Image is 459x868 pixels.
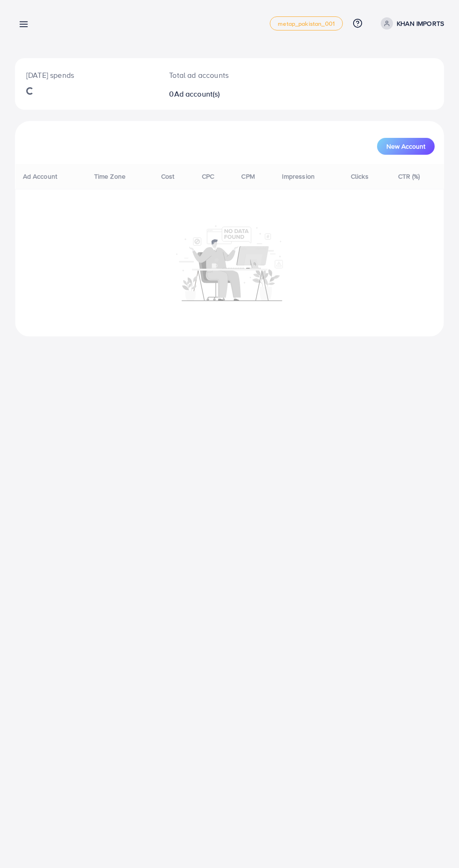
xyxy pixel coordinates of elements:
[397,18,444,29] p: KHAN IMPORTS
[377,138,435,155] button: New Account
[386,143,425,150] span: New Account
[278,21,335,27] span: metap_pakistan_001
[169,69,254,81] p: Total ad accounts
[377,17,444,30] a: KHAN IMPORTS
[270,16,343,30] a: metap_pakistan_001
[174,89,220,99] span: Ad account(s)
[26,69,147,81] p: [DATE] spends
[169,90,254,98] h2: 0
